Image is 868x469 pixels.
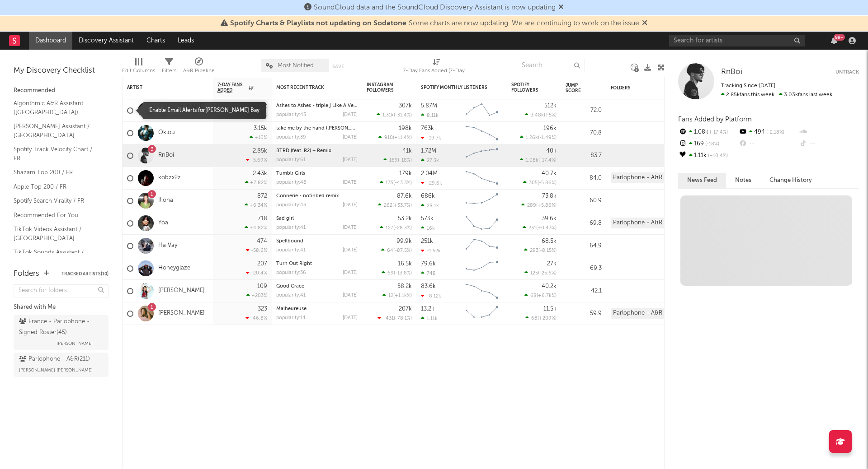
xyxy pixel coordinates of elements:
[831,37,837,44] button: 99+
[642,20,647,27] span: Dismiss
[421,283,436,289] div: 83.6k
[678,116,752,123] span: Fans Added by Platform
[421,293,441,299] div: -8.12k
[611,308,679,319] div: Parlophone - A&R (211)
[530,271,538,276] span: 125
[542,171,557,176] div: 40.7k
[517,59,585,72] input: Search...
[539,316,555,321] span: +209 %
[538,226,555,231] span: +0.43 %
[421,103,437,109] div: 5.87M
[245,180,267,186] div: +7.82 %
[462,212,502,235] svg: Chart title
[158,265,190,272] a: Honeyglaze
[276,103,358,108] div: Ashes to Ashes - triple j Like A Version
[276,194,358,199] div: Connerie - notinbed remix
[14,224,99,243] a: TikTok Videos Assistant / [GEOGRAPHIC_DATA]
[395,226,410,231] span: -28.3 %
[276,171,305,176] a: Tumblr Girls
[122,65,155,76] div: Edit Columns
[343,225,358,230] div: [DATE]
[543,125,557,131] div: 196k
[343,316,358,320] div: [DATE]
[276,85,344,90] div: Most Recent Track
[669,35,805,46] input: Search for artists
[343,203,358,208] div: [DATE]
[544,103,557,109] div: 512k
[421,125,434,131] div: 763k
[708,130,728,135] span: -17.4 %
[526,158,538,163] span: 1.08k
[524,270,557,276] div: ( )
[343,112,358,117] div: [DATE]
[402,148,412,154] div: 41k
[403,54,471,80] div: 7-Day Fans Added (7-Day Fans Added)
[540,158,555,163] span: -17.4 %
[462,99,502,122] svg: Chart title
[566,241,602,251] div: 64.9
[462,190,502,212] svg: Chart title
[171,32,200,50] a: Leads
[678,126,738,138] div: 1.08k
[396,238,412,244] div: 99.9k
[421,158,439,163] div: 27.3k
[158,152,174,159] a: RnBoi
[738,138,798,150] div: --
[520,157,557,163] div: ( )
[384,203,392,208] span: 262
[276,261,358,266] div: Turn Out Right
[678,138,738,150] div: 169
[383,316,394,321] span: -431
[158,242,177,250] a: Ha Vay
[726,173,760,188] button: Notes
[230,20,639,27] span: : Some charts are now updating. We are continuing to work on the issue
[531,316,538,321] span: 68
[462,122,502,144] svg: Chart title
[395,316,410,321] span: -78.1 %
[707,153,728,158] span: +10.4 %
[381,247,412,253] div: ( )
[276,149,358,153] div: BTRD (feat. R2) – Remix
[524,293,557,298] div: ( )
[276,270,306,275] div: popularity: 36
[14,144,99,163] a: Spotify Track Velocity Chart / FR
[378,202,412,208] div: ( )
[611,172,679,183] div: Parlophone - A&R (211)
[394,135,410,140] span: +11.4 %
[19,316,101,338] div: France - Parlophone - Signed Roster ( 45 )
[158,129,175,137] a: Oklou
[343,293,358,298] div: [DATE]
[738,126,798,138] div: 494
[377,112,412,118] div: ( )
[421,225,435,231] div: 16k
[566,195,602,206] div: 60.9
[253,148,267,154] div: 2.85k
[527,203,536,208] span: 289
[276,316,306,320] div: popularity: 14
[543,306,557,312] div: 11.5k
[378,135,412,140] div: ( )
[158,310,205,317] a: [PERSON_NAME]
[14,353,108,377] a: Parlophone - A&R(211)[PERSON_NAME] [PERSON_NAME]
[276,225,306,230] div: popularity: 41
[462,257,502,280] svg: Chart title
[343,135,358,140] div: [DATE]
[566,83,588,93] div: Jump Score
[158,287,205,295] a: [PERSON_NAME]
[528,226,536,231] span: 231
[566,128,602,139] div: 70.8
[398,261,412,267] div: 16.5k
[462,167,502,190] svg: Chart title
[542,216,557,222] div: 39.6k
[367,82,398,93] div: Instagram Followers
[421,193,435,199] div: 686k
[14,65,108,76] div: My Discovery Checklist
[380,225,412,231] div: ( )
[183,65,215,76] div: A&R Pipeline
[276,284,304,289] a: Good Grace
[526,135,538,140] span: 1.26k
[162,65,176,76] div: Filters
[276,203,306,208] div: popularity: 43
[678,150,738,162] div: 1.11k
[421,112,439,118] div: 8.11k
